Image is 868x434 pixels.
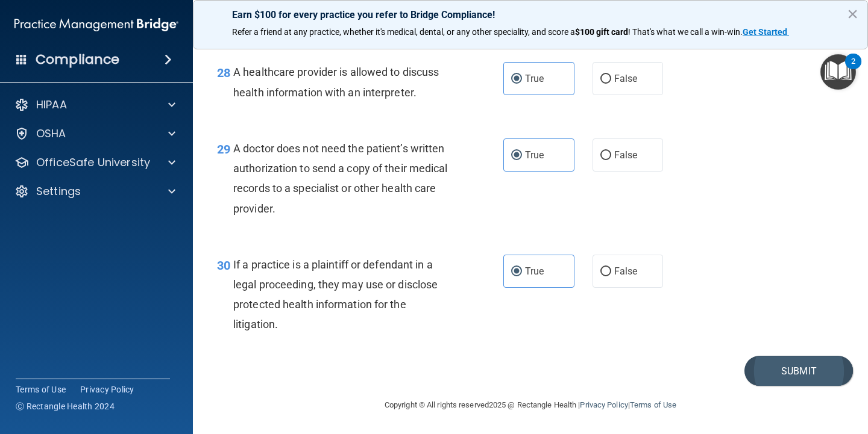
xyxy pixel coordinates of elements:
p: OSHA [36,126,66,141]
input: False [600,75,611,84]
div: Copyright © All rights reserved 2025 @ Rectangle Health | | [310,386,750,424]
input: True [511,75,522,84]
span: True [525,73,544,84]
span: If a practice is a plaintiff or defendant in a legal proceeding, they may use or disclose protect... [233,258,438,331]
a: Terms of Use [16,383,66,395]
span: True [525,149,544,161]
p: OfficeSafe University [36,155,150,170]
span: Ⓒ Rectangle Health 2024 [16,400,115,412]
a: Terms of Use [630,400,676,409]
a: OfficeSafe University [14,155,175,170]
a: Settings [14,184,175,199]
p: HIPAA [36,98,67,112]
p: Earn $100 for every practice you refer to Bridge Compliance! [232,9,829,20]
span: 28 [217,66,230,80]
span: False [614,73,638,84]
h4: Compliance [36,51,119,68]
button: Open Resource Center, 2 new notifications [820,54,856,90]
span: False [614,149,638,161]
input: False [600,267,611,276]
a: Privacy Policy [580,400,627,409]
span: 29 [217,142,230,157]
span: A healthcare provider is allowed to discuss health information with an interpreter. [233,66,439,98]
a: OSHA [14,126,175,141]
span: False [614,265,638,277]
a: Get Started [743,27,789,37]
a: Privacy Policy [80,383,134,395]
input: True [511,267,522,276]
span: True [525,265,544,277]
button: Submit [744,356,853,386]
a: HIPAA [14,98,175,112]
img: PMB logo [14,13,178,37]
strong: $100 gift card [575,27,628,37]
p: Settings [36,184,81,199]
span: Refer a friend at any practice, whether it's medical, dental, or any other speciality, and score a [232,27,575,37]
div: 2 [851,61,855,77]
input: False [600,151,611,160]
input: True [511,151,522,160]
span: 30 [217,258,230,273]
span: ! That's what we call a win-win. [628,27,743,37]
strong: Get Started [743,27,787,37]
button: Close [847,4,858,23]
span: A doctor does not need the patient’s written authorization to send a copy of their medical record... [233,142,448,215]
